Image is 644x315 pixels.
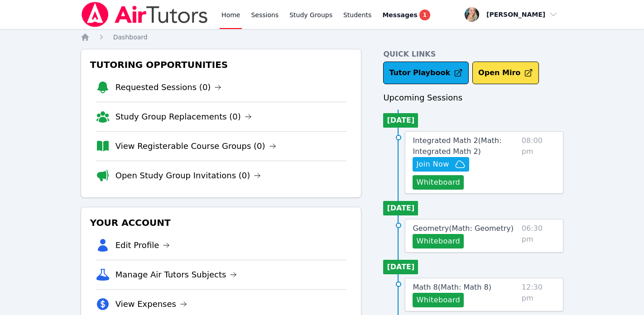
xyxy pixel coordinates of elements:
h3: Your Account [88,215,354,231]
nav: Breadcrumb [81,33,564,42]
a: Manage Air Tutors Subjects [115,268,237,281]
h3: Tutoring Opportunities [88,57,354,73]
h4: Quick Links [383,49,563,60]
span: Integrated Math 2 ( Math: Integrated Math 2 ) [413,136,501,156]
a: Tutor Playbook [383,62,469,84]
a: Math 8(Math: Math 8) [413,282,491,293]
li: [DATE] [383,201,418,215]
a: View Registerable Course Groups (0) [115,140,276,153]
img: Air Tutors [81,2,209,27]
span: 06:30 pm [522,223,556,248]
button: Whiteboard [413,293,464,307]
a: Requested Sessions (0) [115,81,222,94]
a: Edit Profile [115,239,170,252]
span: Geometry ( Math: Geometry ) [413,224,514,233]
h3: Upcoming Sessions [383,91,563,104]
a: Dashboard [113,33,148,42]
button: Join Now [413,157,469,172]
span: Dashboard [113,33,148,41]
span: 08:00 pm [522,135,556,190]
a: Geometry(Math: Geometry) [413,223,514,234]
span: Math 8 ( Math: Math 8 ) [413,283,491,291]
button: Whiteboard [413,175,464,190]
span: 12:30 pm [522,282,556,307]
li: [DATE] [383,260,418,274]
a: Open Study Group Invitations (0) [115,169,261,182]
a: View Expenses [115,298,187,310]
a: Study Group Replacements (0) [115,110,252,123]
span: 1 [419,10,430,20]
a: Integrated Math 2(Math: Integrated Math 2) [413,135,518,157]
span: Join Now [416,159,449,170]
button: Open Miro [472,62,539,84]
span: Messages [382,10,417,19]
button: Whiteboard [413,234,464,248]
li: [DATE] [383,113,418,128]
